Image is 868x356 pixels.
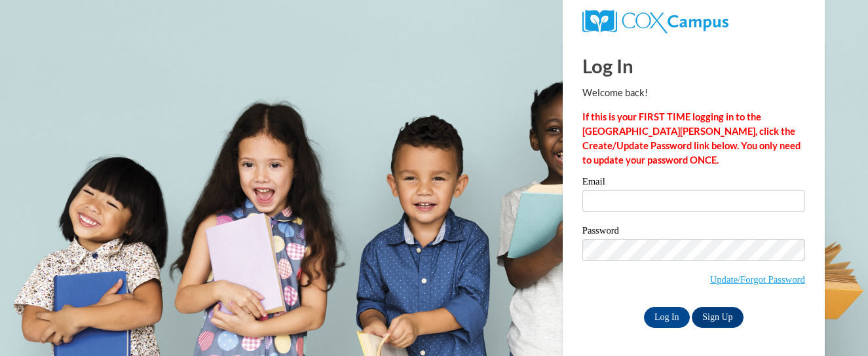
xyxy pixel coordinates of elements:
h1: Log In [582,52,805,79]
a: Update/Forgot Password [710,274,805,285]
label: Email [582,177,805,190]
a: Sign Up [692,307,743,328]
label: Password [582,226,805,239]
input: Log In [644,307,690,328]
img: COX Campus [582,10,728,33]
p: Welcome back! [582,86,805,100]
strong: If this is your FIRST TIME logging in to the [GEOGRAPHIC_DATA][PERSON_NAME], click the Create/Upd... [582,111,801,166]
a: COX Campus [582,15,728,26]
